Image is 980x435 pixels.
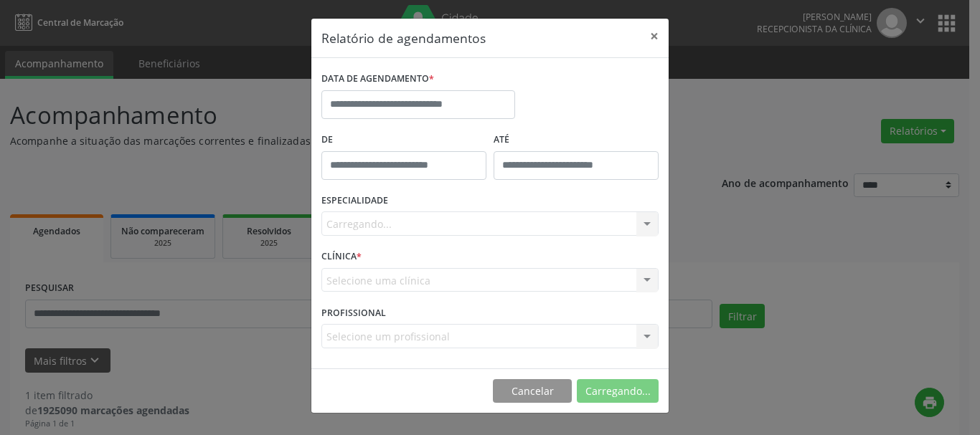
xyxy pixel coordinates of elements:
button: Close [640,19,669,54]
button: Carregando... [577,379,659,403]
label: ESPECIALIDADE [321,190,388,212]
label: De [321,129,486,151]
label: DATA DE AGENDAMENTO [321,68,434,90]
h5: Relatório de agendamentos [321,29,486,47]
label: ATÉ [494,129,659,151]
label: CLÍNICA [321,246,362,268]
label: PROFISSIONAL [321,302,386,324]
button: Cancelar [493,379,572,403]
